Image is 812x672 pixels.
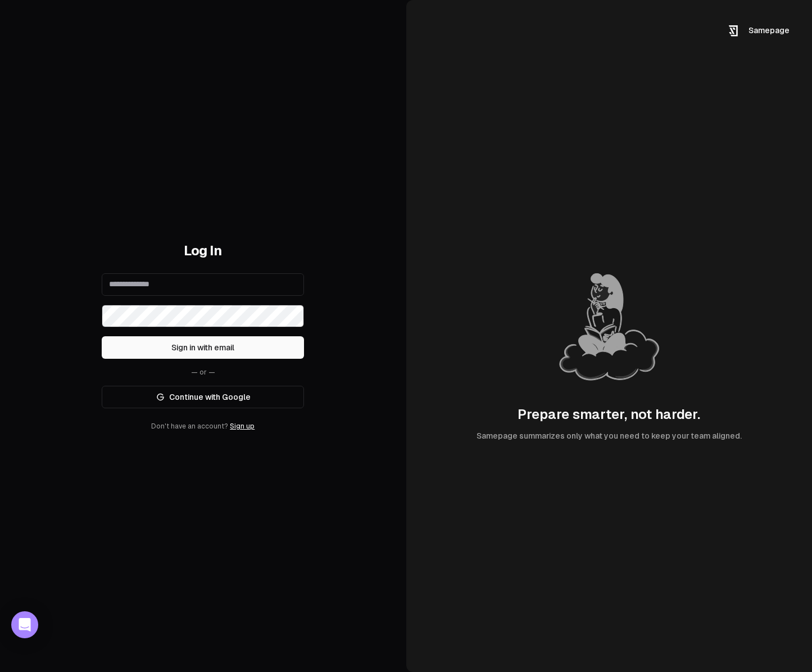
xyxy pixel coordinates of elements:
a: Sign up [230,422,255,430]
div: Open Intercom Messenger [11,611,38,638]
span: Samepage [749,26,790,35]
div: Samepage summarizes only what you need to keep your team aligned. [477,430,742,441]
h1: Log In [102,242,304,260]
div: — or — [102,368,304,377]
div: Prepare smarter, not harder. [518,405,700,423]
div: Don't have an account? [102,422,304,431]
button: Sign in with email [102,336,304,359]
a: Continue with Google [102,386,304,408]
